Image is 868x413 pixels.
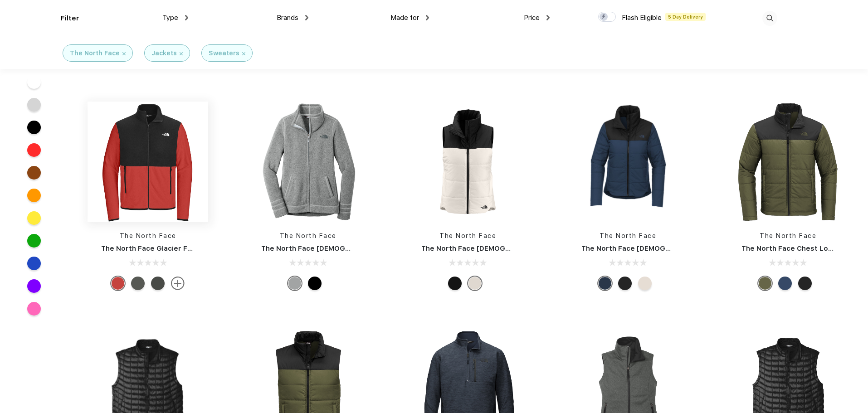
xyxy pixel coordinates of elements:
img: func=resize&h=266 [88,102,208,222]
img: filter_cancel.svg [122,52,126,55]
div: Shady Blue [598,277,612,290]
div: Jackets [151,49,177,58]
div: TNF Black [448,277,462,290]
img: dropdown.png [185,15,188,20]
a: The North Face [DEMOGRAPHIC_DATA] Sweater Fleece Jacket [261,244,478,253]
a: The North Face [760,232,816,239]
a: The North Face [DEMOGRAPHIC_DATA] Everyday Insulated Vest [421,244,642,253]
a: The North Face [600,232,656,239]
a: The North Face Glacier Full-Zip Fleece Jacket [101,244,260,253]
span: Flash Eligible [622,14,662,22]
img: filter_cancel.svg [242,52,245,55]
div: Asphalt Grey and TNF Black [151,277,165,290]
img: dropdown.png [546,15,550,20]
span: Price [524,14,540,22]
div: Sweaters [209,49,239,58]
div: The North Face [70,49,120,58]
div: Vintage White [638,277,652,290]
a: The North Face [280,232,336,239]
a: The North Face [DEMOGRAPHIC_DATA] Chest Logo Everyday Insulated Jacket [581,244,852,253]
img: dropdown.png [305,15,308,20]
img: func=resize&h=266 [408,102,528,222]
img: filter_cancel.svg [180,52,183,55]
div: Shady Blue [778,277,792,290]
span: Type [162,14,178,22]
img: func=resize&h=266 [568,102,688,222]
div: Rage Red TNF Black [111,277,125,290]
div: Vintage White [468,277,482,290]
div: Burnt Olive Green [758,277,772,290]
img: dropdown.png [426,15,429,20]
span: Made for [390,14,419,22]
img: more.svg [171,277,185,290]
span: Brands [277,14,298,22]
div: Asphalt Grey TNF Black [131,277,145,290]
a: The North Face [120,232,176,239]
div: TNF Black [618,277,632,290]
div: Filter [61,13,79,24]
div: Black Heather [308,277,322,290]
a: The North Face [439,232,496,239]
img: func=resize&h=266 [248,102,368,222]
img: func=resize&h=266 [728,102,848,222]
div: Medium Grey Heather [288,277,302,290]
img: desktop_search.svg [762,11,777,26]
div: TNF Black [798,277,812,290]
